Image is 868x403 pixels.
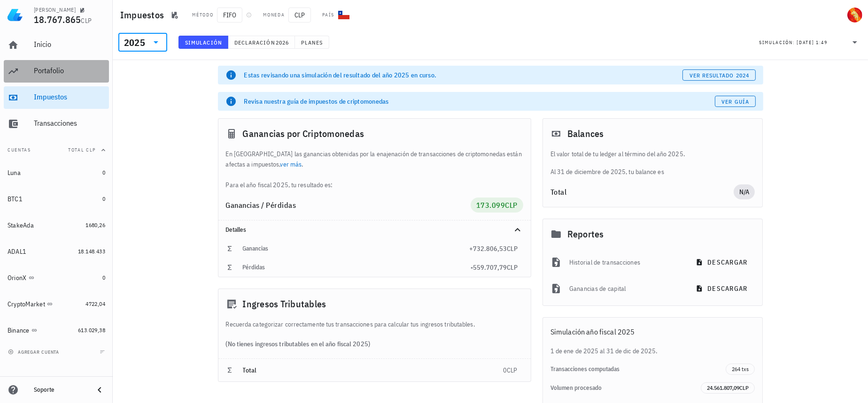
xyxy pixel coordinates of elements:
img: LedgiFi [8,8,23,23]
a: Inicio [4,34,109,56]
p: El valor total de tu ledger al término del año 2025. [550,149,755,159]
div: Método [192,11,213,19]
div: Transacciones [34,119,105,128]
div: Pérdidas [243,264,471,271]
span: Total [243,366,257,374]
button: Declaración 2026 [228,36,295,49]
button: descargar [690,254,755,271]
span: 0 [102,195,105,202]
h1: Impuestos [120,8,168,23]
button: Planes [295,36,329,49]
span: 0 [102,169,105,176]
span: CLP [81,16,92,25]
span: 0 [102,274,105,281]
span: -559.707,79 [471,263,507,272]
span: 18.767.865 [34,13,81,26]
div: ADAL1 [8,248,26,256]
div: Detalles [226,226,501,234]
button: ver resultado 2024 [682,69,755,81]
button: descargar [690,280,755,297]
span: FIFO [217,8,242,23]
span: 1680,26 [85,221,105,228]
div: CL-icon [338,9,349,21]
div: Recuerda categorizar correctamente tus transacciones para calcular tus ingresos tributables. [218,319,531,329]
span: CLP [739,384,749,391]
span: 18.148.433 [78,248,105,255]
div: [DATE] 1:49 [797,38,827,47]
div: BTC1 [8,195,23,203]
div: 2025 [124,38,145,47]
a: CryptoMarket 4722,04 [4,293,109,315]
button: CuentasTotal CLP [4,139,109,161]
a: Portafolio [4,60,109,83]
span: CLP [507,263,518,272]
span: descargar [697,258,747,266]
a: Luna 0 [4,161,109,184]
button: agregar cuenta [6,347,63,357]
span: 264 txs [732,364,749,374]
div: Binance [8,327,30,335]
span: CLP [507,366,518,374]
div: Estas revisando una simulación del resultado del año 2025 en curso. [244,70,683,80]
a: Transacciones [4,113,109,135]
span: N/A [739,184,750,199]
span: Declaración [234,39,275,46]
span: Ganancias / Pérdidas [226,200,296,210]
div: Simulación año fiscal 2025 [543,318,763,346]
div: Volumen procesado [550,384,701,392]
span: Ver guía [721,98,749,105]
a: StakeAda 1680,26 [4,214,109,236]
div: Revisa nuestra guía de impuestos de criptomonedas [244,97,715,106]
div: avatar [847,8,862,23]
div: Luna [8,169,21,177]
div: 2025 [118,33,167,52]
div: Simulación:[DATE] 1:49 [753,33,866,51]
span: descargar [697,284,747,293]
div: Ingresos Tributables [218,289,531,319]
div: País [322,11,334,19]
span: Planes [301,39,323,46]
div: Reportes [543,219,763,249]
a: OrionX 0 [4,266,109,289]
span: 4722,04 [85,300,105,307]
div: Impuestos [34,92,105,101]
a: Impuestos [4,86,109,109]
div: Balances [543,119,763,149]
span: agregar cuenta [10,349,59,355]
span: 613.029,38 [78,327,105,334]
a: BTC1 0 [4,188,109,210]
div: OrionX [8,274,27,282]
div: Ganancias [243,245,469,252]
div: Ganancias por Criptomonedas [218,119,531,149]
a: ver más [280,160,302,168]
div: [PERSON_NAME] [34,6,76,14]
span: CLP [507,244,518,253]
div: Detalles [218,221,531,239]
div: StakeAda [8,221,34,229]
div: Simulación: [759,36,797,48]
span: CLP [288,8,311,23]
div: Inicio [34,40,105,49]
div: (No tienes ingresos tributables en el año fiscal 2025) [218,329,531,358]
div: CryptoMarket [8,300,45,308]
button: Simulación [178,36,228,49]
a: Ver guía [715,96,756,107]
div: En [GEOGRAPHIC_DATA] las ganancias obtenidas por la enajenación de transacciones de criptomonedas... [218,149,531,190]
div: Portafolio [34,66,105,75]
div: Historial de transacciones [569,252,682,273]
a: Binance 613.029,38 [4,319,109,342]
div: Ganancias de capital [569,278,682,299]
span: +732.806,53 [469,244,507,253]
span: ver resultado 2024 [689,72,749,79]
div: Total [550,188,734,196]
span: 173.099 [476,200,505,210]
div: Transacciones computadas [550,365,726,373]
span: 0 [503,366,507,374]
div: Moneda [263,11,285,19]
div: Al 31 de diciembre de 2025, tu balance es [543,149,763,177]
span: 24.561.807,09 [707,384,739,391]
span: 2026 [275,39,289,46]
div: Soporte [34,386,86,394]
a: ADAL1 18.148.433 [4,240,109,263]
div: 1 de ene de 2025 al 31 de dic de 2025. [543,346,763,356]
